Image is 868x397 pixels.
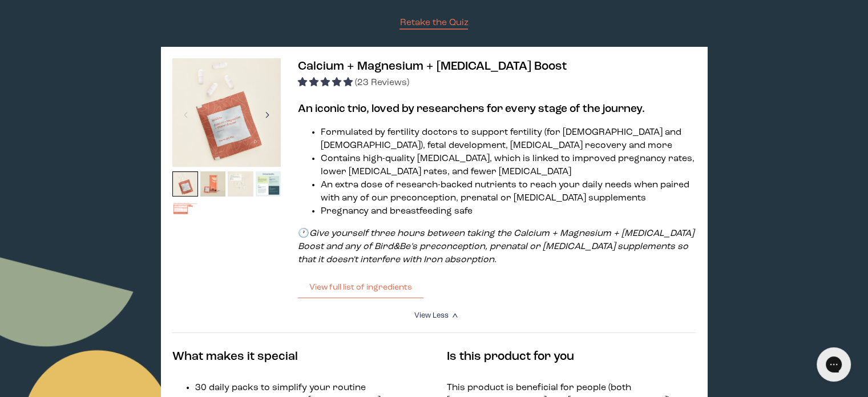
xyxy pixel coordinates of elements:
li: Contains high-quality [MEDICAL_DATA], which is linked to improved pregnancy rates, lower [MEDICAL... [321,153,696,179]
img: thumbnail image [256,171,281,197]
img: thumbnail image [228,171,253,197]
li: Formulated by fertility doctors to support fertility (for [DEMOGRAPHIC_DATA] and [DEMOGRAPHIC_DAT... [321,126,696,153]
strong: 🕐 [298,229,309,238]
b: An iconic trio, loved by researchers for every stage of the journey. [298,103,645,115]
a: Retake the Quiz [399,17,468,30]
img: thumbnail image [172,171,198,197]
iframe: Gorgias live chat messenger [811,343,857,386]
img: thumbnail image [200,171,226,197]
span: 4.83 stars [298,78,355,87]
li: An extra dose of research-backed nutrients to reach your daily needs when paired with any of our ... [321,179,696,205]
li: 30 daily packs to simplify your routine [195,382,421,395]
em: Give yourself three hours between taking the Calcium + Magnesium + [MEDICAL_DATA] Boost and any o... [298,229,694,264]
span: Pregnancy and breastfeeding safe [321,207,473,216]
i: < [451,312,462,319]
span: (23 Reviews) [355,78,409,87]
span: Calcium + Magnesium + [MEDICAL_DATA] Boost [298,61,567,73]
h4: What makes it special [172,348,421,366]
h4: Is this product for you [447,348,696,366]
button: View full list of ingredients [298,276,423,299]
span: Retake the Quiz [399,18,468,27]
img: thumbnail image [172,201,198,227]
img: thumbnail image [172,58,281,167]
span: View Less [414,312,448,319]
summary: View Less < [414,310,454,321]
